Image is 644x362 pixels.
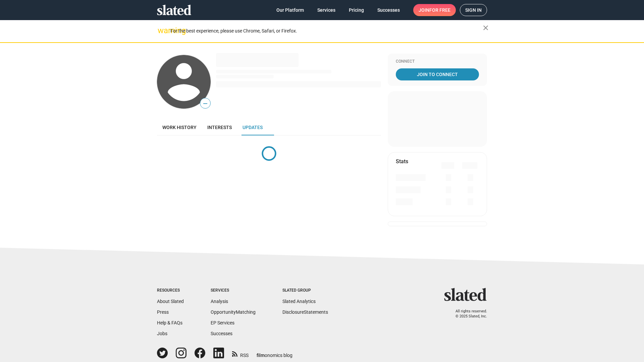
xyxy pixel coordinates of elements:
a: Press [157,309,169,315]
a: Jobs [157,331,167,336]
div: For the best experience, please use Chrome, Safari, or Firefox. [170,26,483,36]
a: Our Platform [271,4,309,16]
span: Pricing [349,4,364,16]
span: — [200,99,210,108]
p: All rights reserved. © 2025 Slated, Inc. [448,309,487,319]
span: for free [429,4,450,16]
a: Pricing [343,4,369,16]
span: Join [419,4,450,16]
a: Help & FAQs [157,320,182,325]
a: Joinfor free [413,4,456,16]
a: Successes [211,331,232,336]
a: Sign in [460,4,487,16]
a: Join To Connect [396,68,479,80]
a: Work history [157,119,202,135]
div: Services [211,288,256,293]
a: Slated Analytics [282,299,316,304]
a: Interests [202,119,237,135]
div: Slated Group [282,288,328,293]
mat-card-title: Stats [396,158,408,165]
a: Services [312,4,341,16]
a: DisclosureStatements [282,309,328,315]
span: Interests [207,125,232,130]
a: RSS [232,348,249,359]
a: EP Services [211,320,234,325]
span: Work history [162,125,197,130]
span: Sign in [465,4,482,16]
span: Successes [377,4,400,16]
mat-icon: warning [158,26,166,35]
span: Services [317,4,335,16]
a: About Slated [157,299,184,304]
div: Resources [157,288,184,293]
span: Join To Connect [397,68,478,80]
mat-icon: close [482,24,490,32]
span: Our Platform [276,4,304,16]
a: filmonomics blog [257,347,292,359]
div: Connect [396,59,479,64]
span: film [257,353,265,358]
a: Successes [372,4,405,16]
span: Updates [243,125,263,130]
a: Updates [237,119,268,135]
a: OpportunityMatching [211,309,256,315]
a: Analysis [211,299,228,304]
